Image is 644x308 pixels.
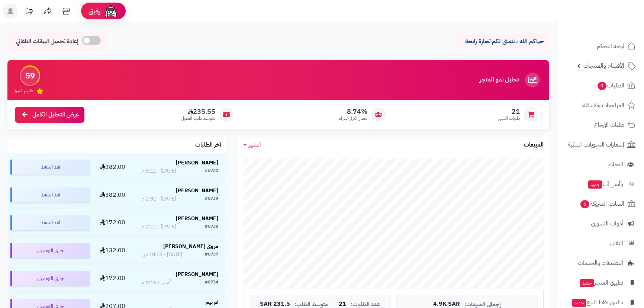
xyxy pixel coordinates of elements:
h3: تحليل نمو المتجر [480,77,519,83]
div: [DATE] - 3:11 م [142,167,176,175]
img: ai-face.png [103,4,118,19]
span: معدل تكرار الشراء [339,115,367,122]
td: 172.00 [93,265,133,292]
a: وآتس آبجديد [561,175,640,193]
span: إشعارات التحويلات البنكية [568,139,624,150]
a: عرض التحليل الكامل [15,107,84,123]
strong: [PERSON_NAME] [176,159,218,167]
span: الشهر [249,140,261,149]
span: طلبات الإرجاع [594,120,624,130]
span: 9 [598,82,606,90]
div: #6738 [205,223,218,231]
span: إجمالي المبيعات: [464,301,501,308]
a: السلات المتروكة6 [561,195,640,213]
a: التقارير [561,234,640,252]
img: logo-2.png [593,20,637,36]
strong: ام تيم [206,298,218,306]
a: المراجعات والأسئلة [561,96,640,114]
span: وآتس آب [587,179,623,189]
span: تطبيق المتجر [579,277,623,288]
td: 382.00 [93,153,133,181]
td: 172.00 [93,209,133,237]
div: قيد التنفيذ [10,160,90,174]
span: 21 [339,301,346,308]
h3: آخر الطلبات [195,142,221,148]
a: لوحة التحكم [561,37,640,55]
span: أدوات التسويق [591,218,623,229]
span: الأقسام والمنتجات [583,61,624,71]
strong: مروى [PERSON_NAME] [163,243,218,250]
span: رفيق [88,7,100,16]
span: تقييم النمو [15,88,33,94]
div: [DATE] - 2:11 م [142,223,176,231]
span: لوحة التحكم [597,41,624,51]
a: طلبات الإرجاع [561,116,640,134]
a: الشهر [244,141,261,149]
div: [DATE] - 2:31 م [142,195,176,203]
span: 8.74% [339,108,367,116]
p: حياكم الله ، نتمنى لكم تجارة رابحة [462,37,544,46]
a: العملاء [561,155,640,173]
div: جاري التوصيل [10,271,90,286]
span: عدد الطلبات: [351,301,380,308]
span: المراجعات والأسئلة [582,100,624,110]
a: أدوات التسويق [561,215,640,232]
div: أمس - 9:16 م [142,279,171,286]
div: جاري التوصيل [10,243,90,258]
td: 132.00 [93,237,133,264]
span: التقارير [609,238,623,248]
h3: المبيعات [524,142,544,148]
span: 4.9K SAR [433,301,460,308]
div: #6734 [205,279,218,286]
span: السلات المتروكة [580,199,624,209]
span: جديد [580,279,594,287]
td: 382.00 [93,181,133,209]
div: [DATE] - 10:03 ص [142,251,182,259]
span: جديد [572,299,586,307]
div: قيد التنفيذ [10,215,90,230]
div: قيد التنفيذ [10,187,90,202]
span: الطلبات [597,80,624,91]
span: متوسط الطلب: [294,301,328,308]
strong: [PERSON_NAME] [176,187,218,195]
span: 231.5 SAR [260,301,290,308]
a: إشعارات التحويلات البنكية [561,136,640,154]
span: التطبيقات والخدمات [578,258,623,268]
span: العملاء [609,159,623,170]
a: الطلبات9 [561,77,640,94]
div: #6739 [205,195,218,203]
span: | [332,301,334,307]
strong: [PERSON_NAME] [176,215,218,222]
span: جديد [588,180,602,189]
a: التطبيقات والخدمات [561,254,640,272]
a: تحديثات المنصة [20,4,38,20]
span: تطبيق نقاط البيع [571,297,623,308]
strong: [PERSON_NAME] [176,270,218,278]
span: 6 [580,200,589,208]
div: #6737 [205,251,218,259]
div: #6731 [205,167,218,175]
a: تطبيق المتجرجديد [561,274,640,292]
span: متوسط طلب العميل [181,115,215,122]
span: 21 [498,108,520,116]
span: إعادة تحميل البيانات التلقائي [16,37,78,46]
span: عرض التحليل الكامل [32,110,79,119]
span: طلبات الشهر [498,115,520,122]
span: 235.55 [181,108,215,116]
